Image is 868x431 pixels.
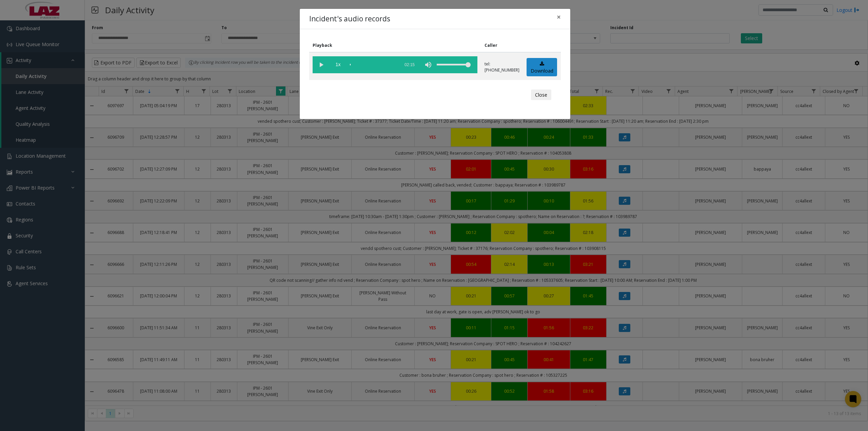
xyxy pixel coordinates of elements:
[531,90,551,100] button: Close
[527,58,557,77] a: Download
[350,56,396,73] div: scrub bar
[437,56,471,73] div: volume level
[330,56,347,73] span: playback speed button
[309,39,481,52] th: Playback
[485,61,519,73] p: tel:[PHONE_NUMBER]
[552,9,566,25] button: Close
[557,12,561,22] span: ×
[481,39,523,52] th: Caller
[309,14,390,24] h4: Incident's audio records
